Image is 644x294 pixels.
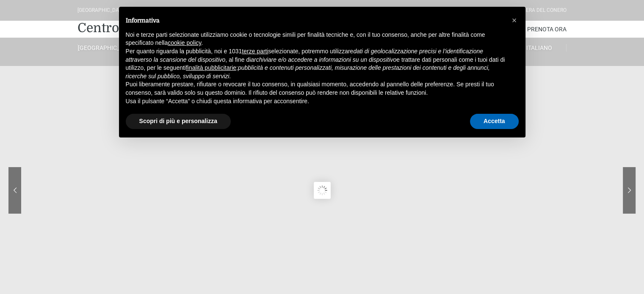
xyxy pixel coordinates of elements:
a: Prenota Ora [527,21,567,38]
p: Usa il pulsante “Accetta” o chiudi questa informativa per acconsentire. [126,97,505,106]
a: Italiano [512,44,567,52]
div: Riviera Del Conero [517,6,567,14]
p: Noi e terze parti selezionate utilizziamo cookie o tecnologie simili per finalità tecniche e, con... [126,31,505,47]
em: archiviare e/o accedere a informazioni su un dispositivo [251,56,396,63]
a: Centro Vacanze De Angelis [77,19,241,36]
button: terze parti [242,47,268,56]
em: pubblicità e contenuti personalizzati, misurazione delle prestazioni dei contenuti e degli annunc... [126,64,490,80]
button: Scopri di più e personalizza [126,114,231,129]
a: [GEOGRAPHIC_DATA] [77,44,132,52]
button: Accetta [470,114,519,129]
p: Puoi liberamente prestare, rifiutare o revocare il tuo consenso, in qualsiasi momento, accedendo ... [126,80,505,97]
div: [GEOGRAPHIC_DATA] [77,6,126,14]
h2: Informativa [126,17,505,24]
p: Per quanto riguarda la pubblicità, noi e 1031 selezionate, potremmo utilizzare , al fine di e tra... [126,47,505,80]
em: dati di geolocalizzazione precisi e l’identificazione attraverso la scansione del dispositivo [126,48,483,63]
a: cookie policy [168,39,201,46]
button: finalità pubblicitarie [186,64,236,72]
button: Chiudi questa informativa [508,14,521,27]
span: Italiano [526,44,552,51]
span: × [512,16,517,25]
